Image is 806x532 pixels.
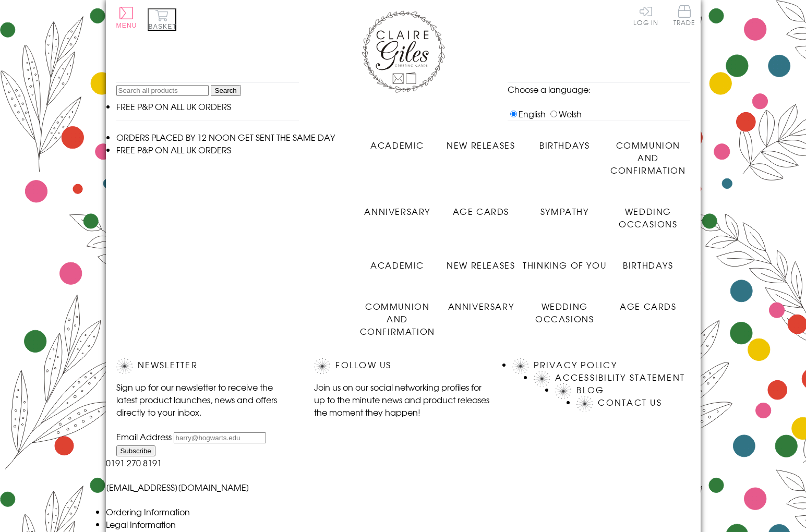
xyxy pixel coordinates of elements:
span: New Releases [447,139,515,151]
a: Trade [673,5,695,28]
a: New Releases [439,251,523,271]
a: Accessibility Statement [555,371,685,383]
label: Email Address [116,430,172,443]
h2: Follow Us [314,358,491,374]
span: New Releases [447,259,515,271]
span: Birthdays [539,139,590,151]
span: ORDERS PLACED BY 12 NOON GET SENT THE SAME DAY [116,131,335,143]
p: Choose a language: [508,83,690,95]
p: Join us on our social networking profiles for up to the minute news and product releases the mome... [314,381,491,418]
a: Academic [356,131,439,151]
a: Birthdays [606,251,690,271]
a: Anniversary [356,197,439,217]
a: Ordering Information [106,505,190,518]
span: Anniversary [448,300,514,312]
input: Welsh [550,111,557,117]
span: Anniversary [364,205,430,217]
a: Age Cards [606,292,690,312]
span: Wedding Occasions [619,205,677,230]
a: Blog [576,383,604,396]
span: FREE P&P ON ALL UK ORDERS [116,143,231,156]
button: Menu [116,7,137,29]
a: New Releases [439,131,523,151]
label: Welsh [548,107,582,120]
input: Search [211,85,241,96]
input: Subscribe [116,445,155,456]
a: Legal Information [106,518,176,530]
img: Claire Giles Greetings Cards [362,10,445,93]
span: Age Cards [453,205,509,217]
input: harry@hogwarts.edu [174,432,266,443]
p: Sign up for our newsletter to receive the latest product launches, news and offers directly to yo... [116,381,294,418]
span: Birthdays [623,259,673,271]
label: English [508,107,546,120]
h2: Newsletter [116,358,294,374]
input: English [510,111,517,117]
a: Age Cards [439,197,523,217]
a: Privacy Policy [534,358,617,371]
a: Log In [633,5,658,26]
span: Age Cards [620,300,676,312]
a: Contact Us [598,396,661,408]
span: Communion and Confirmation [610,139,685,176]
input: Search all products [116,85,209,96]
a: Communion and Confirmation [356,292,439,337]
span: Academic [370,139,424,151]
span: Thinking of You [523,259,606,271]
span: Wedding Occasions [535,300,594,325]
a: [EMAIL_ADDRESS][DOMAIN_NAME] [106,481,249,493]
a: Academic [356,251,439,271]
a: Communion and Confirmation [606,131,690,176]
span: Sympathy [540,205,589,217]
button: Basket [148,8,176,31]
span: Menu [116,22,137,29]
a: 0191 270 8191 [106,456,162,469]
span: Communion and Confirmation [360,300,435,337]
a: Wedding Occasions [606,197,690,230]
a: Birthdays [523,131,606,151]
a: Sympathy [523,197,606,217]
a: Wedding Occasions [523,292,606,325]
a: Anniversary [439,292,523,312]
a: Thinking of You [523,251,606,271]
span: Academic [370,259,424,271]
span: Trade [673,5,695,26]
